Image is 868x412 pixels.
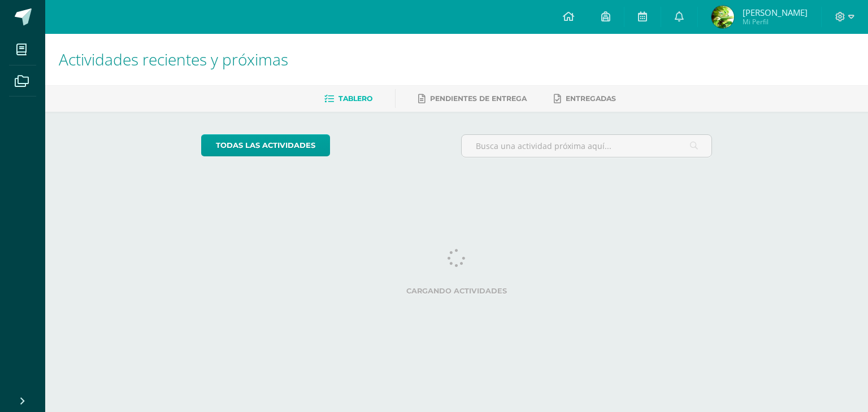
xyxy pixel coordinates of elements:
[418,90,527,108] a: Pendientes de entrega
[462,135,712,157] input: Busca una actividad próxima aquí...
[554,90,616,108] a: Entregadas
[743,7,808,18] span: [PERSON_NAME]
[324,90,372,108] a: Tablero
[338,94,372,103] span: Tablero
[59,49,288,70] span: Actividades recientes y próximas
[201,134,330,156] a: todas las Actividades
[201,287,713,295] label: Cargando actividades
[566,94,616,103] span: Entregadas
[711,6,734,28] img: 19a790bb8d2bc2d2b7316835407f9c17.png
[430,94,527,103] span: Pendientes de entrega
[743,17,808,27] span: Mi Perfil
